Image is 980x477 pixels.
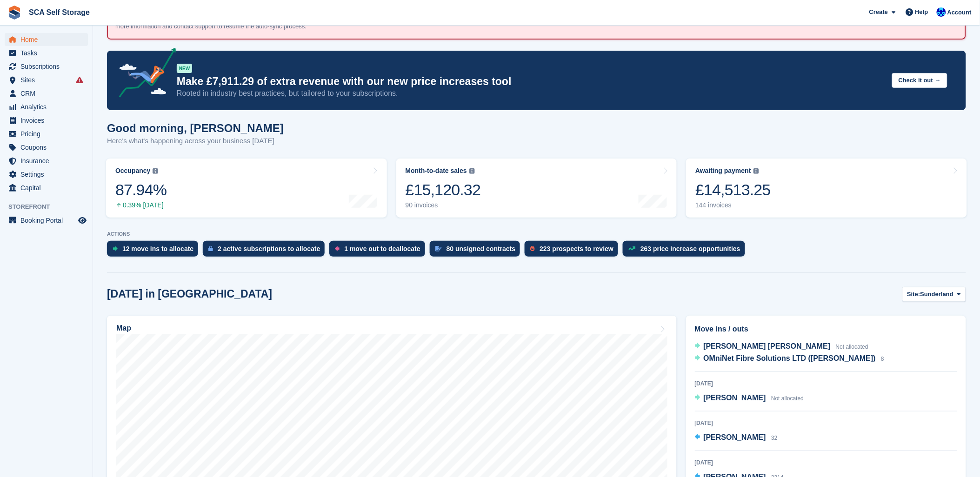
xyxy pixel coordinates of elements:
span: Settings [20,168,76,181]
span: Account [947,8,972,17]
a: 2 active subscriptions to allocate [203,241,329,261]
div: 223 prospects to review [540,245,613,252]
img: Kelly Neesham [937,7,946,17]
span: Insurance [20,154,76,167]
p: ACTIONS [107,231,966,237]
a: 223 prospects to review [525,241,623,261]
span: Sites [20,73,76,86]
a: 263 price increase opportunities [623,241,750,261]
a: [PERSON_NAME] [PERSON_NAME] Not allocated [695,341,868,353]
img: active_subscription_to_allocate_icon-d502201f5373d7db506a760aba3b589e785aa758c864c3986d89f69b8ff3... [208,245,213,252]
a: menu [5,168,88,181]
div: 80 unsigned contracts [447,245,516,252]
span: Sunderland [920,290,954,299]
a: menu [5,181,88,194]
span: Subscriptions [20,60,76,73]
span: Analytics [20,100,76,113]
img: price_increase_opportunities-93ffe204e8149a01c8c9dc8f82e8f89637d9d84a8eef4429ea346261dce0b2c0.svg [628,246,636,251]
a: menu [5,60,88,73]
span: [PERSON_NAME] [PERSON_NAME] [704,342,831,350]
div: £15,120.32 [406,180,481,199]
span: Pricing [20,127,76,140]
div: 144 invoices [695,201,771,209]
div: 1 move out to deallocate [344,245,420,252]
span: Capital [20,181,76,194]
span: Invoices [20,114,76,127]
span: Home [20,33,76,46]
img: move_ins_to_allocate_icon-fdf77a2bb77ea45bf5b3d319d69a93e2d87916cf1d5bf7949dd705db3b84f3ca.svg [113,246,118,252]
a: menu [5,114,88,127]
a: OMniNet Fibre Solutions LTD ([PERSON_NAME]) 8 [695,353,885,365]
div: Awaiting payment [695,167,751,175]
a: Occupancy 87.94% 0.39% [DATE] [106,159,387,218]
div: 2 active subscriptions to allocate [218,245,320,252]
a: menu [5,73,88,86]
button: Check it out → [892,73,947,88]
span: 8 [881,356,884,362]
a: menu [5,46,88,60]
div: 12 move ins to allocate [122,245,193,252]
i: Smart entry sync failures have occurred [76,76,83,84]
div: NEW [177,64,192,73]
img: icon-info-grey-7440780725fd019a000dd9b08b2336e03edf1995a4989e88bcd33f0948082b44.svg [753,168,759,174]
span: Tasks [20,46,76,60]
a: menu [5,87,88,100]
div: 87.94% [115,180,167,199]
div: [DATE] [695,458,957,467]
p: Make £7,911.29 of extra revenue with our new price increases tool [177,75,885,88]
img: price-adjustments-announcement-icon-8257ccfd72463d97f412b2fc003d46551f7dbcb40ab6d574587a9cd5c0d94... [111,48,176,101]
div: Occupancy [115,167,150,175]
span: Booking Portal [20,214,76,227]
span: [PERSON_NAME] [704,394,766,402]
img: stora-icon-8386f47178a22dfd0bd8f6a31ec36ba5ce8667c1dd55bd0f319d3a0aa187defe.svg [7,6,21,20]
a: Month-to-date sales £15,120.32 90 invoices [396,159,677,218]
h2: Map [116,324,131,332]
span: 32 [771,435,777,441]
a: menu [5,154,88,167]
span: Coupons [20,141,76,154]
h1: Good morning, [PERSON_NAME] [107,122,284,134]
div: £14,513.25 [695,180,771,199]
span: Not allocated [771,395,804,402]
a: menu [5,33,88,46]
span: CRM [20,87,76,100]
a: 1 move out to deallocate [329,241,429,261]
a: [PERSON_NAME] Not allocated [695,392,804,404]
a: SCA Self Storage [25,5,93,20]
p: Rooted in industry best practices, but tailored to your subscriptions. [177,88,885,99]
a: menu [5,214,88,227]
p: Here's what's happening across your business [DATE] [107,136,284,146]
a: [PERSON_NAME] 32 [695,432,778,444]
span: Not allocated [836,344,868,350]
div: 263 price increase opportunities [640,245,740,252]
img: move_outs_to_deallocate_icon-f764333ba52eb49d3ac5e1228854f67142a1ed5810a6f6cc68b1a99e826820c5.svg [335,246,340,252]
span: [PERSON_NAME] [704,433,766,441]
a: menu [5,100,88,113]
span: OMniNet Fibre Solutions LTD ([PERSON_NAME]) [704,354,876,362]
a: 12 move ins to allocate [107,241,203,261]
div: 0.39% [DATE] [115,201,167,209]
img: contract_signature_icon-13c848040528278c33f63329250d36e43548de30e8caae1d1a13099fd9432cc5.svg [435,246,442,252]
button: Site: Sunderland [902,287,966,302]
img: icon-info-grey-7440780725fd019a000dd9b08b2336e03edf1995a4989e88bcd33f0948082b44.svg [153,168,158,174]
a: menu [5,141,88,154]
span: Site: [907,290,920,299]
a: Awaiting payment £14,513.25 144 invoices [686,159,967,218]
span: Create [869,7,888,17]
div: Month-to-date sales [406,167,467,175]
div: [DATE] [695,419,957,427]
h2: [DATE] in [GEOGRAPHIC_DATA] [107,288,272,300]
div: [DATE] [695,379,957,388]
span: Help [915,7,928,17]
h2: Move ins / outs [695,324,957,335]
a: menu [5,127,88,140]
img: prospect-51fa495bee0391a8d652442698ab0144808aea92771e9ea1ae160a38d050c398.svg [530,246,535,252]
a: Preview store [77,215,88,226]
span: Storefront [8,202,93,212]
div: 90 invoices [406,201,481,209]
img: icon-info-grey-7440780725fd019a000dd9b08b2336e03edf1995a4989e88bcd33f0948082b44.svg [469,168,475,174]
a: 80 unsigned contracts [430,241,525,261]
